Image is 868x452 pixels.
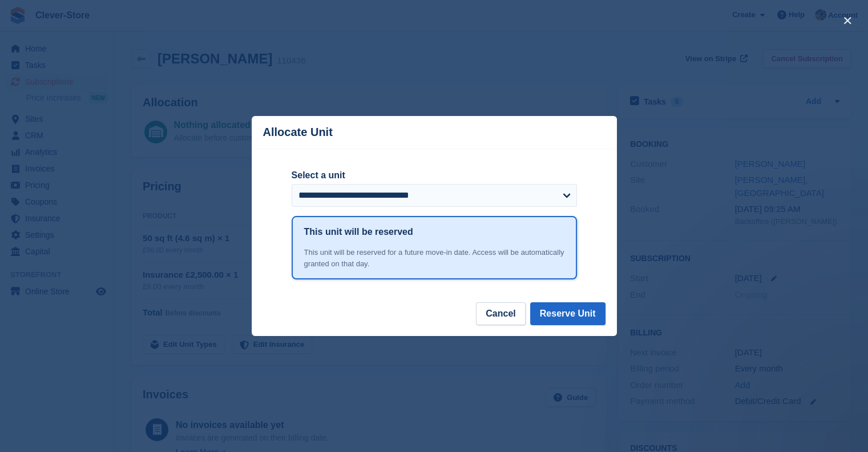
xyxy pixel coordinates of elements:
button: close [838,11,857,30]
h1: This unit will be reserved [304,225,413,239]
div: This unit will be reserved for a future move-in date. Access will be automatically granted on tha... [304,247,564,269]
label: Select a unit [292,169,577,182]
button: Cancel [476,302,525,325]
p: Allocate Unit [263,126,333,139]
button: Reserve Unit [530,302,605,325]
